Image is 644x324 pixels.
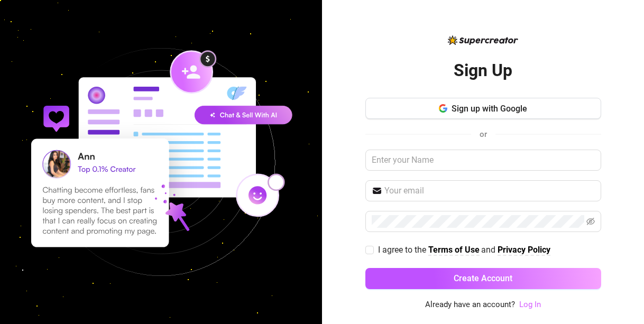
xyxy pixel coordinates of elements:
span: Already have an account? [425,299,515,311]
span: or [480,129,487,139]
button: Sign up with Google [365,98,601,119]
h2: Sign Up [454,60,512,81]
a: Terms of Use [428,245,480,256]
a: Log In [519,300,541,309]
span: Create Account [454,273,512,283]
span: Sign up with Google [452,104,527,114]
input: Enter your Name [365,150,601,171]
input: Your email [384,184,595,197]
span: I agree to the [378,245,428,255]
a: Privacy Policy [498,245,550,256]
a: Log In [519,299,541,311]
span: eye-invisible [586,217,595,226]
span: and [481,245,498,255]
strong: Privacy Policy [498,245,550,255]
button: Create Account [365,268,601,289]
strong: Terms of Use [428,245,480,255]
img: logo-BBDzfeDw.svg [448,35,518,45]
